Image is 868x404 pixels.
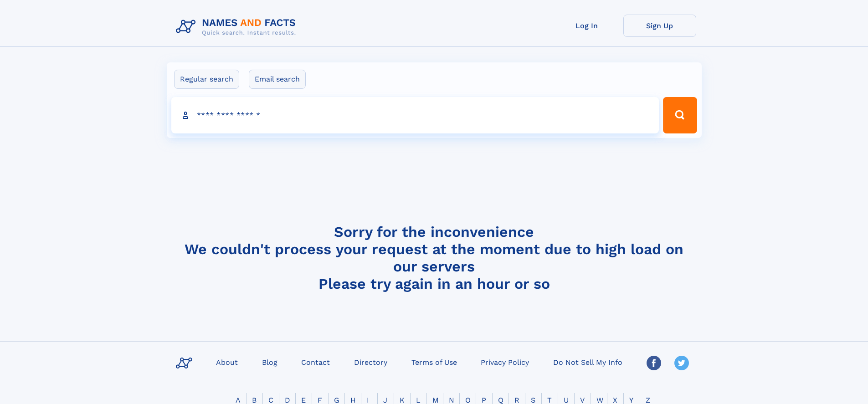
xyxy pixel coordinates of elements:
img: Twitter [674,356,689,370]
a: Log In [550,15,623,37]
a: Sign Up [623,15,696,37]
a: Terms of Use [408,355,461,368]
a: Directory [350,355,391,368]
img: Facebook [647,356,661,370]
a: About [212,355,241,368]
label: Email search [249,70,306,89]
a: Contact [298,355,334,368]
button: Search Button [663,97,697,133]
label: Regular search [174,70,239,89]
h4: Sorry for the inconvenience We couldn't process your request at the moment due to high load on ou... [172,223,696,292]
a: Privacy Policy [477,355,533,368]
a: Blog [258,355,281,368]
img: Logo Names and Facts [172,15,303,39]
input: search input [171,97,659,133]
a: Do Not Sell My Info [550,355,626,368]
